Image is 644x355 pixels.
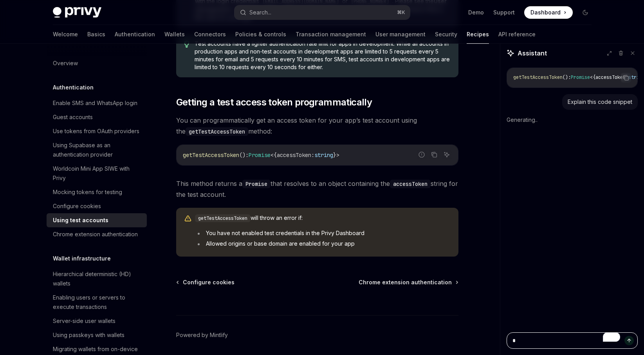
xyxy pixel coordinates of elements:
a: Powered by Mintlify [176,331,228,339]
svg: Warning [184,215,192,223]
span: accessToken [595,74,626,80]
a: Support [493,9,515,16]
div: Server-side user wallets [53,316,115,326]
span: You can programmatically get an access token for your app’s test account using the method: [176,115,458,137]
a: Transaction management [296,25,366,44]
span: } [333,152,336,159]
span: getTestAccessToken [513,74,563,80]
button: Ask AI [442,150,452,160]
span: (): [563,74,571,80]
div: Enable SMS and WhatsApp login [53,98,137,108]
img: dark logo [53,7,101,18]
a: Use tokens from OAuth providers [47,124,147,138]
span: Assistant [518,48,547,58]
a: Configure cookies [47,199,147,213]
a: Worldcoin Mini App SIWE with Privy [47,162,147,185]
div: Chrome extension authentication [53,230,138,239]
div: Overview [53,59,78,68]
a: Wallets [164,25,185,44]
span: string [314,152,333,159]
code: getTestAccessToken [195,214,251,222]
svg: Tip [184,41,189,48]
a: Using Supabase as an authentication provider [47,138,147,162]
span: < [590,74,593,80]
a: Hierarchical deterministic (HD) wallets [47,267,147,291]
div: Hierarchical deterministic (HD) wallets [53,269,142,288]
a: Policies & controls [235,25,286,44]
span: { [593,74,595,80]
a: Welcome [53,25,78,44]
a: Security [435,25,457,44]
button: Copy the contents from the code block [621,73,631,83]
a: Dashboard [524,6,573,19]
a: API reference [498,25,536,44]
a: Server-side user wallets [47,314,147,328]
a: Using passkeys with wallets [47,328,147,342]
span: Test accounts have a lighter authentication rate limit for apps in development. While all account... [195,40,450,71]
div: Worldcoin Mini App SIWE with Privy [53,164,142,183]
span: Chrome extension authentication [359,278,452,286]
code: Promise [242,180,271,188]
div: Configure cookies [53,202,101,211]
a: Chrome extension authentication [47,227,147,241]
span: Dashboard [530,9,561,16]
div: Explain this code snippet [568,98,632,106]
span: Getting a test access token programmatically [176,96,372,109]
a: Basics [87,25,105,44]
a: Enable SMS and WhatsApp login [47,96,147,110]
div: Guest accounts [53,112,93,122]
a: User management [375,25,426,44]
code: accessToken [390,180,431,188]
a: Enabling users or servers to execute transactions [47,291,147,314]
div: Enabling users or servers to execute transactions [53,293,142,312]
textarea: To enrich screen reader interactions, please activate Accessibility in Grammarly extension settings [507,332,638,349]
span: will throw an error if: [195,214,451,222]
span: > [336,152,339,159]
a: Connectors [194,25,226,44]
button: Copy the contents from the code block [429,150,439,160]
a: Demo [468,9,484,16]
div: Using passkeys with wallets [53,330,124,340]
a: Chrome extension authentication [359,278,458,286]
div: Using Supabase as an authentication provider [53,141,142,159]
a: Mocking tokens for testing [47,185,147,199]
span: { [274,152,277,159]
span: This method returns a that resolves to an object containing the string for the test account. [176,178,458,200]
a: Authentication [115,25,155,44]
li: You have not enabled test credentials in the Privy Dashboard [195,229,451,237]
div: Using test accounts [53,216,108,225]
span: : [311,152,314,159]
span: (): [239,152,249,159]
h5: Wallet infrastructure [53,254,111,263]
div: Mocking tokens for testing [53,187,122,197]
h5: Authentication [53,83,94,92]
span: Configure cookies [183,278,235,286]
a: Using test accounts [47,213,147,227]
button: Search...⌘K [235,5,410,20]
code: getTestAccessToken [186,127,248,136]
span: accessToken [277,152,311,159]
span: getTestAccessToken [183,152,239,159]
button: Toggle dark mode [579,6,592,19]
button: Send message [624,336,634,345]
a: Recipes [467,25,489,44]
a: Configure cookies [177,278,235,286]
a: Overview [47,56,147,70]
span: < [271,152,274,159]
li: Allowed origins or base domain are enabled for your app [195,240,451,248]
span: Promise [249,152,271,159]
a: Guest accounts [47,110,147,124]
div: Use tokens from OAuth providers [53,127,139,136]
span: Promise [571,74,590,80]
button: Report incorrect code [417,150,427,160]
div: Generating.. [507,110,638,130]
span: ⌘ K [397,9,405,16]
div: Search... [249,8,271,17]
